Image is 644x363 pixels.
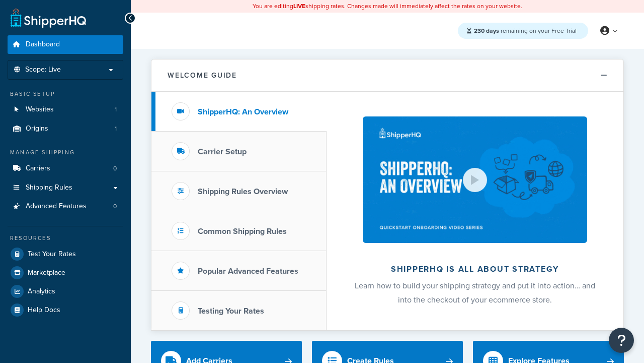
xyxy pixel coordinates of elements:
[26,184,72,192] span: Shipping Rules
[113,164,117,173] span: 0
[198,227,287,236] h3: Common Shipping Rules
[8,159,123,178] li: Carriers
[26,164,50,173] span: Carriers
[28,269,65,277] span: Marketplace
[198,187,288,196] h3: Shipping Rules Overview
[474,26,577,35] span: remaining on your Free Trial
[113,202,117,211] span: 0
[8,301,123,319] a: Help Docs
[28,250,76,259] span: Test Your Rates
[8,119,123,138] li: Origins
[8,282,123,300] a: Analytics
[26,202,87,211] span: Advanced Features
[8,234,123,243] div: Resources
[26,125,48,133] span: Origins
[28,306,60,315] span: Help Docs
[293,2,305,11] b: LIVE
[355,280,595,306] span: Learn how to build your shipping strategy and put it into action… and into the checkout of your e...
[198,107,288,116] h3: ShipperHQ: An Overview
[353,265,597,274] h2: ShipperHQ is all about strategy
[8,100,123,119] a: Websites1
[8,100,123,119] li: Websites
[8,197,123,216] li: Advanced Features
[8,148,123,157] div: Manage Shipping
[25,66,61,74] span: Scope: Live
[26,105,54,114] span: Websites
[8,197,123,216] a: Advanced Features0
[8,90,123,98] div: Basic Setup
[8,245,123,263] a: Test Your Rates
[363,116,587,243] img: ShipperHQ is all about strategy
[26,40,60,49] span: Dashboard
[28,287,55,296] span: Analytics
[8,35,123,54] a: Dashboard
[115,125,117,133] span: 1
[8,159,123,178] a: Carriers0
[168,72,237,79] h2: Welcome Guide
[115,105,117,114] span: 1
[151,59,623,92] button: Welcome Guide
[8,178,123,197] a: Shipping Rules
[609,328,634,353] button: Open Resource Center
[8,264,123,282] a: Marketplace
[198,147,247,156] h3: Carrier Setup
[198,267,298,276] h3: Popular Advanced Features
[8,119,123,138] a: Origins1
[198,307,264,316] h3: Testing Your Rates
[474,26,499,35] strong: 230 days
